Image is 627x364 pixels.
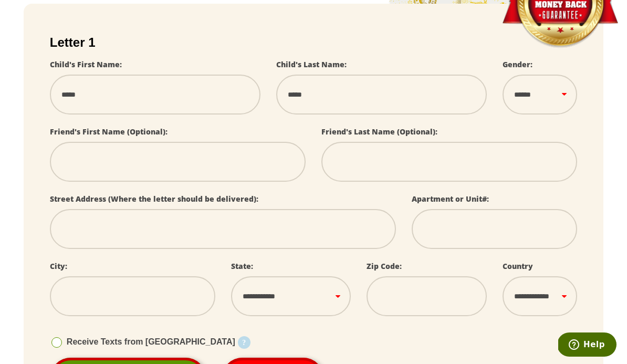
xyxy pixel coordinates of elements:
[50,127,168,137] label: Friend's First Name (Optional):
[50,261,67,271] label: City:
[503,59,532,69] label: Gender:
[50,194,258,204] label: Street Address (Where the letter should be delivered):
[503,261,533,271] label: Country
[558,332,616,359] iframe: Opens a widget where you can find more information
[231,261,253,271] label: State:
[367,261,402,271] label: Zip Code:
[276,59,347,69] label: Child's Last Name:
[321,127,437,137] label: Friend's Last Name (Optional):
[50,35,577,50] h2: Letter 1
[50,59,122,69] label: Child's First Name:
[412,194,489,204] label: Apartment or Unit#:
[67,337,235,346] span: Receive Texts from [GEOGRAPHIC_DATA]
